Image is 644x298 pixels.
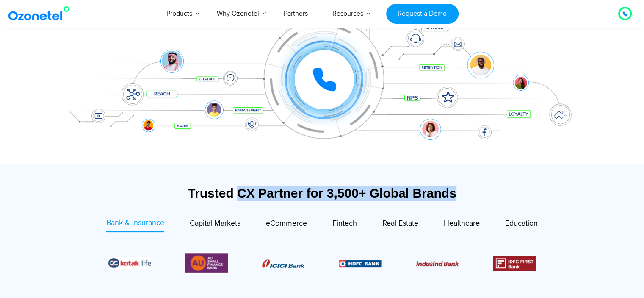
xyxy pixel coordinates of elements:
[266,217,307,232] a: eCommerce
[444,219,480,228] span: Healthcare
[108,257,151,269] img: Picture26.jpg
[108,257,151,269] div: 5 / 6
[185,252,228,274] div: 6 / 6
[493,256,536,271] img: Picture12.png
[382,217,418,232] a: Real Estate
[386,4,459,24] a: Request a Demo
[106,218,164,228] span: Bank & Insurance
[108,252,536,274] div: Image Carousel
[185,252,228,274] img: Picture13.png
[339,260,382,267] img: Picture9.png
[444,217,480,232] a: Healthcare
[416,258,459,268] div: 3 / 6
[190,217,240,232] a: Capital Markets
[382,219,418,228] span: Real Estate
[262,259,305,268] img: Picture8.png
[493,256,536,271] div: 4 / 6
[416,261,459,266] img: Picture10.png
[262,258,305,268] div: 1 / 6
[505,219,538,228] span: Education
[332,217,357,232] a: Fintech
[266,219,307,228] span: eCommerce
[106,217,164,232] a: Bank & Insurance
[332,219,357,228] span: Fintech
[62,186,583,201] div: Trusted CX Partner for 3,500+ Global Brands
[339,258,382,268] div: 2 / 6
[505,217,538,232] a: Education
[190,219,240,228] span: Capital Markets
